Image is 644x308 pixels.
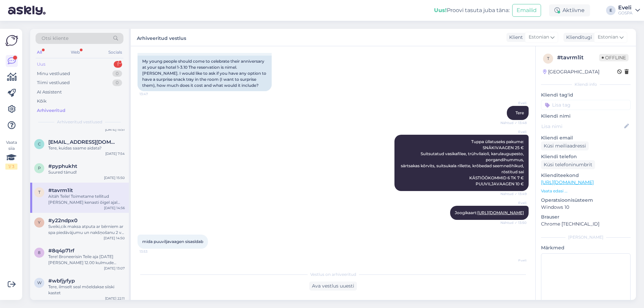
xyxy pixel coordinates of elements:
span: Vestlus on arhiveeritud [310,271,356,278]
input: Lisa nimi [541,123,623,130]
p: Kliendi telefon [541,153,631,160]
div: Uus [37,61,45,68]
span: Estonian [529,34,549,41]
p: Kliendi tag'id [541,91,631,99]
span: #pyphukht [48,163,77,169]
a: EveliGOSPA [618,5,640,16]
p: Operatsioonisüsteem [541,197,631,204]
div: Klienditugi [563,34,592,41]
p: Märkmed [541,244,631,251]
span: 13:47 [140,91,165,97]
span: carmenkarjaharm@gmail.com [48,139,118,145]
div: [PERSON_NAME] [541,234,631,240]
p: Klienditeekond [541,172,631,179]
span: Eveli [501,258,527,263]
div: Aitäh Teile! Toimetame tellitud [PERSON_NAME] kenasti õigel ajal tuppa. [48,193,125,205]
input: Lisa tag [541,100,631,110]
span: c [38,141,41,146]
span: #wbfjyfyp [48,278,75,284]
div: Tere! Broneerisin Teile aja [DATE][PERSON_NAME] 12.00 kulmude korrigeerimiseks. [48,254,125,266]
span: t [547,56,549,61]
div: Minu vestlused [37,70,70,77]
div: Kõik [37,98,47,105]
div: My young people should come to celebrate their anniversary at your spa hotel 1-3.10 The reservati... [138,56,272,91]
div: Vaata siia [5,139,17,170]
span: Tere [516,110,524,115]
div: [DATE] 15:51 [105,127,125,132]
span: Offline [599,54,629,61]
span: Eveli [501,200,527,205]
span: 13:53 [140,249,165,254]
p: Kliendi nimi [541,113,631,120]
p: Vaata edasi ... [541,188,631,194]
p: Windows 10 [541,204,631,211]
div: AI Assistent [37,89,62,96]
div: Tere, ilmselt seal mõeldakse siiski kastet [48,284,125,296]
a: [URL][DOMAIN_NAME] [541,179,594,185]
p: Kliendi email [541,134,631,141]
span: mida puuviljavaagen sisasldab [142,239,203,244]
div: [DATE] 14:56 [104,205,125,210]
span: Estonian [598,34,618,41]
img: Askly Logo [5,34,18,47]
span: Nähtud ✓ 13:50 [500,220,527,225]
a: [URL][DOMAIN_NAME] [477,210,524,215]
span: #8q4p71rf [48,248,74,254]
span: y [38,220,41,225]
span: Nähtud ✓ 13:49 [500,191,527,196]
label: Arhiveeritud vestlus [137,33,186,42]
span: t [38,190,41,195]
span: Joogikaart: [455,210,524,215]
b: Uus! [434,7,447,13]
div: E [606,6,615,15]
div: Küsi telefoninumbrit [541,160,595,169]
div: [DATE] 7:54 [105,151,125,156]
span: w [37,280,42,285]
div: Sveiki,cik maksa atputa ar bērniem ar spa piedāvājumu un nakšņošanu 2 vai 3 naktis laika posma 18... [48,224,125,236]
div: Küsi meiliaadressi [541,141,589,150]
span: #y22ndpx0 [48,218,77,224]
div: 0 [112,70,122,77]
div: Kliendi info [541,81,631,87]
p: Brauser [541,213,631,221]
div: 1 / 3 [5,164,17,170]
div: 1 [114,61,122,68]
div: 0 [112,79,122,86]
div: Proovi tasuta juba täna: [434,6,509,14]
div: All [36,48,43,57]
div: # tavrm1it [557,54,599,62]
div: Socials [107,48,123,57]
div: [GEOGRAPHIC_DATA] [543,68,599,75]
span: 8 [38,250,41,255]
div: Suured tänud! [48,169,125,175]
span: p [38,166,41,171]
div: Klient [506,34,523,41]
span: Eveli [501,101,527,106]
span: Otsi kliente [42,35,68,42]
div: [DATE] 15:50 [104,175,125,180]
div: GOSPA [618,10,633,16]
span: Eveli [501,129,527,134]
div: [DATE] 14:50 [104,236,125,241]
div: [DATE] 22:11 [105,296,125,301]
span: Arhiveeritud vestlused [57,119,102,125]
button: Emailid [512,4,541,17]
div: Eveli [618,5,633,10]
div: Web [69,48,81,57]
div: Arhiveeritud [37,107,65,114]
div: Aktiivne [549,4,590,16]
div: Tiimi vestlused [37,79,70,86]
p: Chrome [TECHNICAL_ID] [541,221,631,228]
div: Ava vestlus uuesti [309,282,357,291]
span: Nähtud ✓ 13:48 [500,120,527,125]
span: #tavrm1it [48,187,73,193]
div: Tere, kuidas saame aidata? [48,145,125,151]
div: [DATE] 13:07 [104,266,125,271]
